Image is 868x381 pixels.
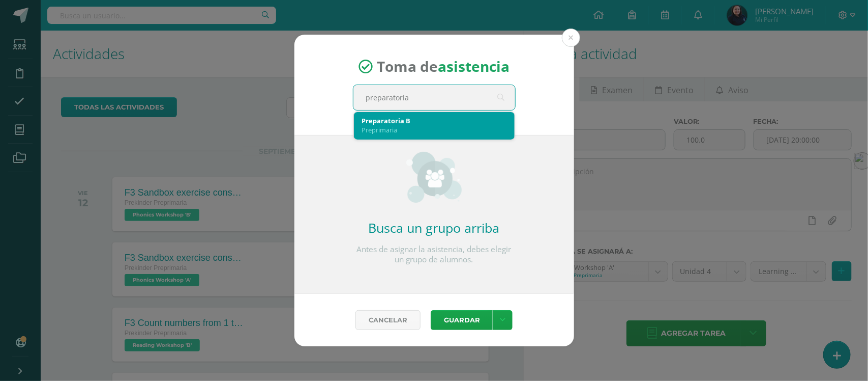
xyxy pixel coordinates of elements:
strong: asistencia [438,57,510,76]
h2: Busca un grupo arriba [353,219,516,236]
div: Preparatoria B [362,116,506,125]
button: Guardar [431,310,493,330]
p: Antes de asignar la asistencia, debes elegir un grupo de alumnos. [353,244,516,265]
span: Toma de [377,57,510,76]
img: groups_small.png [406,152,462,203]
input: Busca un grado o sección aquí... [353,85,515,110]
div: Preprimaria [362,125,506,134]
a: Cancelar [355,310,421,330]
